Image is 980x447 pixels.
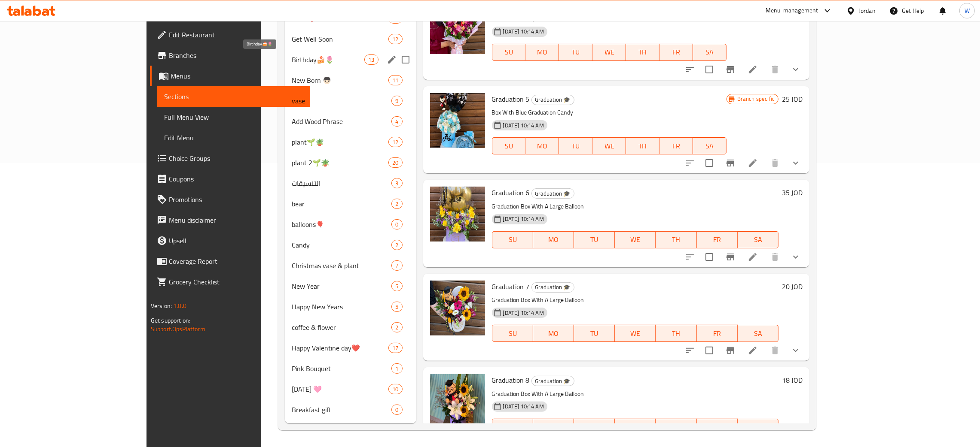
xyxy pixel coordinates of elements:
[532,282,574,292] span: Graduation 🎓
[285,358,416,379] div: Pink Bouquet1
[430,374,485,429] img: Graduation 8
[492,419,533,436] button: SU
[285,111,416,132] div: Add Wood Phrase4
[559,137,592,154] button: TU
[700,233,734,246] span: FR
[720,340,741,361] button: Branch-specific-item
[559,44,592,61] button: TU
[164,91,303,102] span: Sections
[500,121,547,130] span: [DATE] 10:14 AM
[285,255,416,276] div: Christmas vase & plant7
[392,220,402,229] span: 0
[169,30,303,40] span: Edit Restaurant
[285,152,416,173] div: plant 2🌱🪴20
[496,46,522,58] span: SU
[389,138,402,146] span: 12
[391,178,402,188] div: items
[391,281,402,291] div: items
[765,340,785,361] button: delete
[577,327,611,340] span: TU
[391,405,402,415] div: items
[430,93,485,148] img: Graduation 5
[629,140,656,152] span: TH
[169,153,303,163] span: Choice Groups
[531,376,574,386] div: Graduation 🎓
[430,187,485,242] img: Graduation 6
[496,233,530,246] span: SU
[292,34,388,44] div: Get Well Soon
[150,148,310,169] a: Choice Groups
[532,376,574,386] span: Graduation 🎓
[388,75,402,85] div: items
[292,116,391,127] div: Add Wood Phrase
[430,281,485,335] img: Graduation 7
[700,421,734,433] span: FR
[700,248,718,266] span: Select to update
[391,322,402,332] div: items
[700,154,718,172] span: Select to update
[292,157,388,168] span: plant 2🌱🪴
[785,153,806,173] button: show more
[492,186,530,199] span: Graduation 6
[392,118,402,126] span: 4
[659,137,693,154] button: FR
[169,174,303,184] span: Coupons
[596,140,623,152] span: WE
[392,282,402,290] span: 5
[663,46,690,58] span: FR
[292,54,364,65] span: Birthday🍰🌷
[389,385,402,393] span: 10
[151,323,205,335] a: Support.OpsPlatform
[151,315,190,326] span: Get support on:
[292,75,388,85] div: New Born 👦🏻
[791,345,801,356] svg: Show Choices
[391,260,402,271] div: items
[285,399,416,420] div: Breakfast gift0
[700,327,734,340] span: FR
[292,178,391,188] span: التنسيقات
[292,363,391,374] span: Pink Bouquet
[292,384,388,394] div: Mother's Day 🩷
[285,173,416,193] div: التنسيقات3
[680,247,700,267] button: sort-choices
[859,6,876,15] div: Jordan
[169,256,303,266] span: Coverage Report
[592,137,626,154] button: WE
[748,252,758,262] a: Edit menu item
[700,60,718,79] span: Select to update
[656,325,696,342] button: TH
[169,236,303,246] span: Upsell
[492,137,526,154] button: SU
[285,235,416,255] div: Candy2
[292,260,391,271] span: Christmas vase & plant
[791,252,801,262] svg: Show Choices
[618,421,652,433] span: WE
[169,277,303,287] span: Grocery Checklist
[615,325,656,342] button: WE
[169,50,303,60] span: Branches
[391,219,402,230] div: items
[392,303,402,311] span: 5
[629,46,656,58] span: TH
[574,325,615,342] button: TU
[533,231,574,248] button: MO
[292,96,391,106] span: vase
[562,140,589,152] span: TU
[596,46,623,58] span: WE
[285,91,416,111] div: vase9
[741,327,775,340] span: SA
[173,300,186,311] span: 1.0.0
[785,59,806,80] button: show more
[285,214,416,235] div: balloons🎈0
[696,46,723,58] span: SA
[525,137,559,154] button: MO
[738,419,779,436] button: SA
[150,24,310,45] a: Edit Restaurant
[292,322,391,332] span: coffee & flower
[659,233,693,246] span: TH
[700,341,718,359] span: Select to update
[680,340,700,361] button: sort-choices
[785,247,806,267] button: show more
[492,44,526,61] button: SU
[791,158,801,168] svg: Show Choices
